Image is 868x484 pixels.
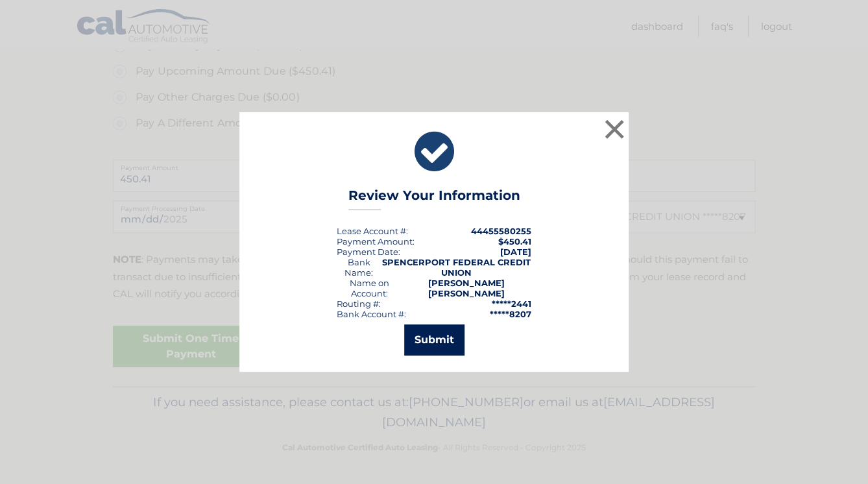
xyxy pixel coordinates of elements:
div: Name on Account: [337,278,402,298]
div: Bank Account #: [337,309,406,319]
div: Lease Account #: [337,226,408,236]
div: Bank Name: [337,257,381,278]
span: [DATE] [500,247,531,257]
strong: [PERSON_NAME] [PERSON_NAME] [428,278,505,298]
span: $450.41 [498,236,531,247]
div: Payment Amount: [337,236,415,247]
strong: 44455580255 [471,226,531,236]
span: Payment Date [337,247,398,257]
div: : [337,247,400,257]
h3: Review Your Information [348,188,520,210]
div: Routing #: [337,298,381,309]
strong: SPENCERPORT FEDERAL CREDIT UNION [381,257,530,278]
button: Submit [404,324,464,356]
button: × [601,116,627,142]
